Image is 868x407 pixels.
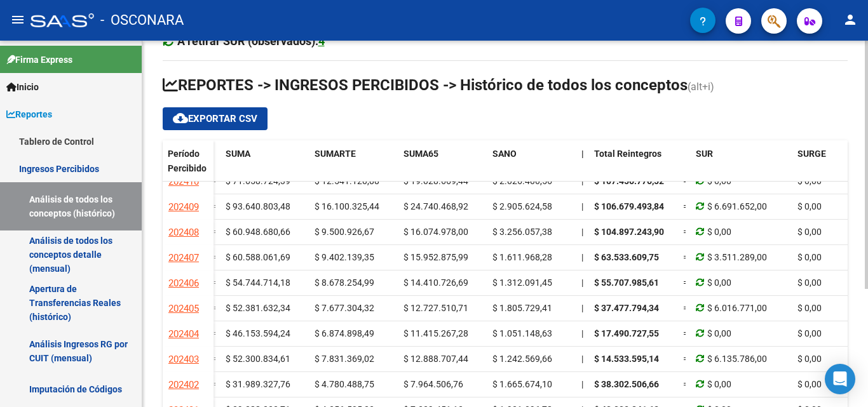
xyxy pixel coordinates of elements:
span: $ 11.415.267,28 [403,328,468,338]
span: $ 0,00 [797,354,822,364]
span: Exportar CSV [173,113,257,124]
span: $ 17.490.727,55 [594,328,659,338]
datatable-header-cell: SUMA65 [398,140,487,194]
span: | [581,303,583,313]
span: = [683,354,688,364]
span: $ 1.242.569,66 [492,354,552,364]
span: $ 24.740.468,92 [403,201,468,211]
span: Total Reintegros [594,149,661,159]
span: | [581,379,583,389]
span: | [581,227,583,237]
span: $ 0,00 [797,201,822,211]
span: $ 93.640.803,48 [226,201,290,211]
span: $ 19.028.669,44 [403,176,468,186]
span: = [683,379,688,389]
span: $ 54.744.714,18 [226,277,290,288]
span: SUMA65 [403,149,438,159]
span: $ 1.665.674,10 [492,379,552,389]
span: $ 16.100.325,44 [315,201,379,211]
span: $ 0,00 [797,379,822,389]
span: $ 55.707.985,61 [594,277,659,288]
span: Reportes [6,107,52,121]
datatable-header-cell: Período Percibido [163,140,214,194]
span: $ 60.588.061,69 [226,252,290,262]
span: 202403 [168,354,199,365]
span: 202408 [168,227,199,238]
span: 202407 [168,252,199,264]
span: 202405 [168,303,199,314]
span: $ 71.658.724,39 [226,176,290,186]
datatable-header-cell: Total Reintegros [589,140,678,194]
span: $ 9.402.139,35 [315,252,374,262]
span: = [683,328,688,338]
span: $ 0,00 [707,227,731,237]
span: $ 2.905.624,58 [492,201,552,211]
span: $ 0,00 [797,227,822,237]
span: SURGE [797,149,826,159]
span: $ 0,00 [707,328,731,338]
span: | [581,354,583,364]
span: | [581,149,584,159]
span: Inicio [6,80,39,94]
span: $ 0,00 [797,176,822,186]
span: $ 7.964.506,76 [403,379,463,389]
span: $ 0,00 [707,379,731,389]
mat-icon: menu [10,12,25,27]
span: $ 6.135.786,00 [707,354,767,364]
span: $ 52.300.834,61 [226,354,290,364]
span: - OSCONARA [100,6,184,34]
span: 202406 [168,277,199,289]
span: $ 31.989.327,76 [226,379,290,389]
span: $ 12.541.120,88 [315,176,379,186]
span: $ 0,00 [797,277,822,288]
span: | [581,252,583,262]
span: $ 7.677.304,32 [315,303,374,313]
span: $ 6.691.652,00 [707,201,767,211]
span: = [683,277,688,288]
span: Período Percibido [168,149,207,173]
span: SUMARTE [315,149,356,159]
datatable-header-cell: SANO [487,140,576,194]
span: SANO [492,149,517,159]
span: Firma Express [6,53,72,67]
datatable-header-cell: SUMARTE [309,140,398,194]
span: $ 1.805.729,41 [492,303,552,313]
mat-icon: person [843,12,858,27]
span: $ 8.678.254,99 [315,277,374,288]
span: $ 15.952.875,99 [403,252,468,262]
span: $ 9.500.926,67 [315,227,374,237]
span: $ 0,00 [797,303,822,313]
strong: A retirar SUR (observados): [177,34,325,48]
span: $ 2.026.400,56 [492,176,552,186]
span: (alt+i) [688,81,714,93]
span: = [683,201,688,211]
span: $ 0,00 [707,277,731,288]
datatable-header-cell: SUR [691,140,792,194]
span: SUMA [226,149,250,159]
span: 202404 [168,328,199,340]
button: Exportar CSV [163,107,268,130]
span: $ 1.312.091,45 [492,277,552,288]
datatable-header-cell: SUMA [220,140,309,194]
span: $ 14.410.726,69 [403,277,468,288]
span: $ 0,00 [797,252,822,262]
span: $ 0,00 [707,176,731,186]
span: 202409 [168,201,199,213]
span: | [581,328,583,338]
span: = [683,252,688,262]
span: $ 104.897.243,90 [594,227,664,237]
span: $ 14.533.595,14 [594,354,659,364]
div: Open Intercom Messenger [825,364,855,394]
span: $ 16.074.978,00 [403,227,468,237]
span: SUR [696,149,713,159]
span: | [581,176,583,186]
span: $ 12.727.510,71 [403,303,468,313]
span: $ 107.456.776,52 [594,176,664,186]
div: 4 [318,32,325,50]
span: 202402 [168,379,199,390]
span: $ 0,00 [797,328,822,338]
span: $ 6.016.771,00 [707,303,767,313]
span: $ 37.477.794,34 [594,303,659,313]
span: $ 60.948.680,66 [226,227,290,237]
span: REPORTES -> INGRESOS PERCIBIDOS -> Histórico de todos los conceptos [163,76,688,94]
